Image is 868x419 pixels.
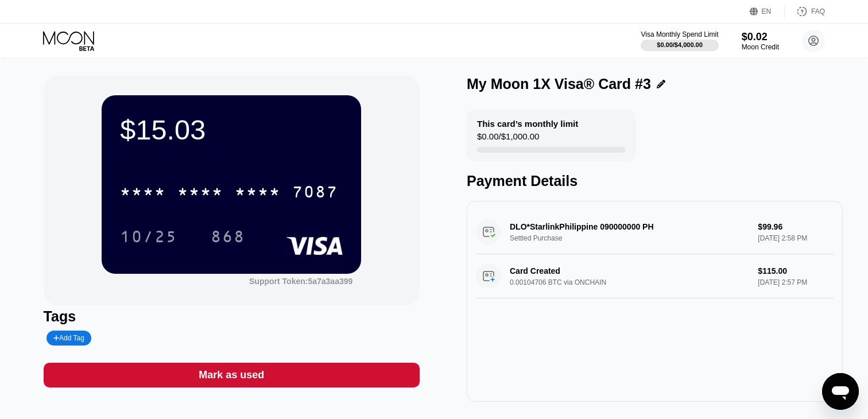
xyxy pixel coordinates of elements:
[762,7,772,15] div: EN
[249,277,352,286] div: Support Token: 5a7a3aa399
[120,229,177,247] div: 10/25
[111,222,186,251] div: 10/25
[742,31,779,51] div: $0.02Moon Credit
[742,43,779,51] div: Moon Credit
[202,222,254,251] div: 868
[641,30,718,38] div: Visa Monthly Spend Limit
[822,373,859,410] iframe: Button to launch messaging window
[249,277,352,286] div: Support Token:5a7a3aa399
[467,173,843,189] div: Payment Details
[44,363,420,387] div: Mark as used
[477,119,578,129] div: This card’s monthly limit
[53,334,84,342] div: Add Tag
[44,308,420,325] div: Tags
[467,76,651,92] div: My Moon 1X Visa® Card #3
[46,331,91,346] div: Add Tag
[477,131,539,147] div: $0.00 / $1,000.00
[292,184,338,203] div: 7087
[811,7,825,15] div: FAQ
[657,41,703,48] div: $0.00 / $4,000.00
[120,114,343,146] div: $15.03
[199,368,264,382] div: Mark as used
[742,31,779,43] div: $0.02
[750,6,785,17] div: EN
[641,30,718,51] div: Visa Monthly Spend Limit$0.00/$4,000.00
[785,6,825,17] div: FAQ
[211,229,245,247] div: 868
